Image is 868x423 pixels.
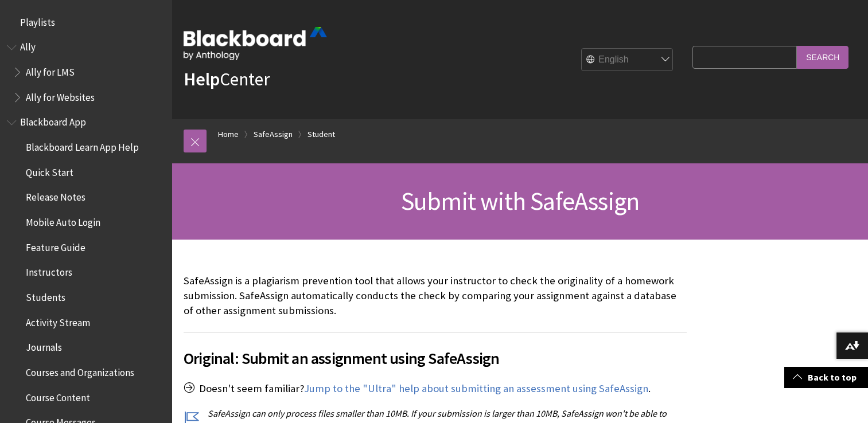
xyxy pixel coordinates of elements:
[582,49,674,72] select: Site Language Selector
[26,62,75,78] span: Ally for LMS
[26,263,72,279] span: Instructors
[184,381,687,396] p: Doesn't seem familiar? .
[26,288,65,303] span: Students
[20,13,55,28] span: Playlists
[7,13,165,32] nav: Book outline for Playlists
[26,363,134,378] span: Courses and Organizations
[184,273,687,319] p: SafeAssign is a plagiarism prevention tool that allows your instructor to check the originality o...
[184,27,327,60] img: Blackboard by Anthology
[797,46,848,68] input: Search
[26,188,85,203] span: Release Notes
[26,163,73,178] span: Quick Start
[401,185,639,217] span: Submit with SafeAssign
[26,388,90,404] span: Course Content
[184,68,270,91] a: HelpCenter
[7,38,165,107] nav: Book outline for Anthology Ally Help
[218,127,239,142] a: Home
[184,346,687,370] span: Original: Submit an assignment using SafeAssign
[26,138,139,153] span: Blackboard Learn App Help
[20,38,36,53] span: Ally
[784,367,868,388] a: Back to top
[254,127,293,142] a: SafeAssign
[20,113,86,128] span: Blackboard App
[184,68,220,91] strong: Help
[26,338,62,354] span: Journals
[26,88,95,103] span: Ally for Websites
[304,382,648,395] a: Jump to the "Ultra" help about submitting an assessment using SafeAssign
[26,213,100,228] span: Mobile Auto Login
[26,238,85,253] span: Feature Guide
[26,313,90,328] span: Activity Stream
[308,127,335,142] a: Student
